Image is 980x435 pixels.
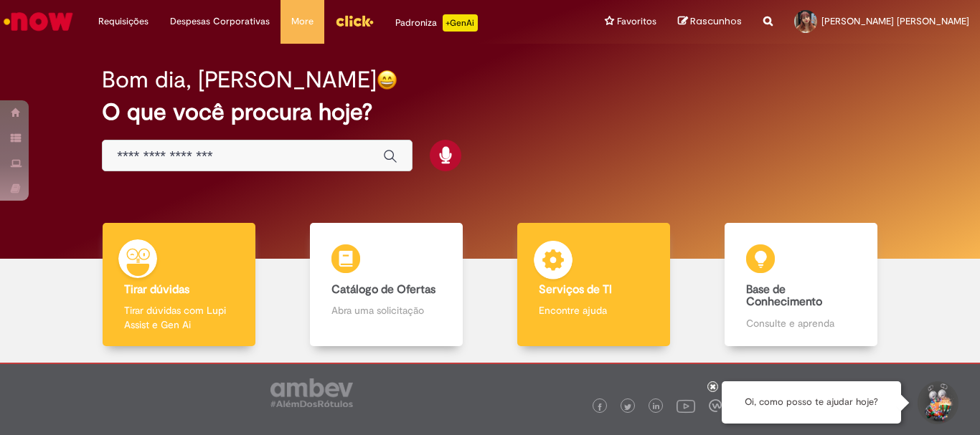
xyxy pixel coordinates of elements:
[335,10,374,32] img: click_logo_yellow_360x200.png
[124,282,189,297] b: Tirar dúvidas
[102,67,377,92] h2: Bom dia, [PERSON_NAME]
[395,14,478,32] div: Padroniza
[443,14,478,32] p: +GenAi
[539,282,612,297] b: Serviços de TI
[75,223,283,347] a: Tirar dúvidas Tirar dúvidas com Lupi Assist e Gen Ai
[490,223,697,347] a: Serviços de TI Encontre ajuda
[677,396,695,415] img: logo_footer_youtube.png
[1,7,75,36] img: ServiceNow
[291,14,314,29] span: More
[596,403,603,411] img: logo_footer_facebook.png
[270,378,353,407] img: logo_footer_ambev_rotulo_gray.png
[617,14,656,29] span: Favoritos
[697,223,905,347] a: Base de Conhecimento Consulte e aprenda
[746,316,855,330] p: Consulte e aprenda
[624,403,631,411] img: logo_footer_twitter.png
[98,14,149,29] span: Requisições
[331,303,440,317] p: Abra uma solicitação
[283,223,490,347] a: Catálogo de Ofertas Abra uma solicitação
[653,403,660,411] img: logo_footer_linkedin.png
[722,381,901,424] div: Oi, como posso te ajudar hoje?
[678,15,742,29] a: Rascunhos
[915,381,958,424] button: Iniciar Conversa de Suporte
[102,100,878,125] h2: O que você procura hoje?
[170,14,270,29] span: Despesas Corporativas
[124,303,233,332] p: Tirar dúvidas com Lupi Assist e Gen Ai
[709,399,722,412] img: logo_footer_workplace.png
[377,70,397,90] img: happy-face.png
[690,14,742,28] span: Rascunhos
[539,303,648,317] p: Encontre ajuda
[746,282,822,310] b: Base de Conhecimento
[821,15,969,27] span: [PERSON_NAME] [PERSON_NAME]
[331,282,435,297] b: Catálogo de Ofertas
